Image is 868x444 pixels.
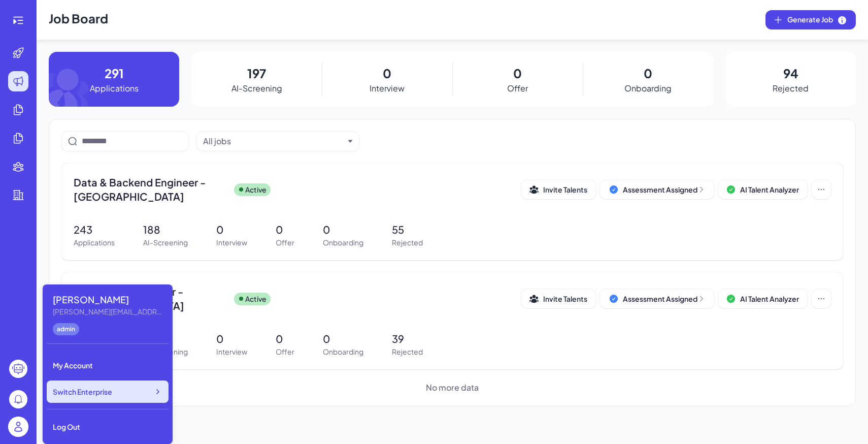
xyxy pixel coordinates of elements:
[216,346,247,357] p: Interview
[426,382,479,394] span: No more data
[783,64,798,82] p: 94
[543,185,587,194] span: Invite Talents
[718,180,808,199] button: AI Talent Analyzer
[600,289,714,308] button: Assessment Assigned
[216,331,247,346] p: 0
[276,237,294,248] p: Offer
[521,289,596,308] button: Invite Talents
[392,222,423,237] p: 55
[765,10,856,29] button: Generate Job
[53,293,164,306] div: Maggie
[143,222,188,237] p: 188
[245,184,266,195] p: Active
[74,222,115,237] p: 243
[773,82,809,94] p: Rejected
[323,331,363,346] p: 0
[392,346,423,357] p: Rejected
[600,180,714,199] button: Assessment Assigned
[644,64,652,82] p: 0
[245,294,266,304] p: Active
[323,237,363,248] p: Onboarding
[276,222,294,237] p: 0
[543,294,587,303] span: Invite Talents
[74,237,115,248] p: Applications
[203,135,344,147] button: All jobs
[53,306,164,317] div: Maggie@joinbrix.com
[105,64,124,82] p: 291
[216,222,247,237] p: 0
[231,82,282,94] p: AI-Screening
[623,294,706,304] div: Assessment Assigned
[507,82,528,94] p: Offer
[323,346,363,357] p: Onboarding
[392,237,423,248] p: Rejected
[143,237,188,248] p: AI-Screening
[53,387,112,397] span: Switch Enterprise
[47,354,169,376] div: My Account
[624,82,672,94] p: Onboarding
[8,417,28,437] img: user_logo.png
[513,64,522,82] p: 0
[276,346,294,357] p: Offer
[787,14,847,25] span: Generate Job
[47,416,169,438] div: Log Out
[383,64,391,82] p: 0
[740,185,799,194] span: AI Talent Analyzer
[370,82,405,94] p: Interview
[90,82,139,94] p: Applications
[323,222,363,237] p: 0
[718,289,808,308] button: AI Talent Analyzer
[521,180,596,199] button: Invite Talents
[392,331,423,346] p: 39
[740,294,799,303] span: AI Talent Analyzer
[216,237,247,248] p: Interview
[203,135,231,147] div: All jobs
[74,175,226,204] span: Data & Backend Engineer - [GEOGRAPHIC_DATA]
[623,184,706,195] div: Assessment Assigned
[247,64,266,82] p: 197
[276,331,294,346] p: 0
[53,323,79,335] div: admin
